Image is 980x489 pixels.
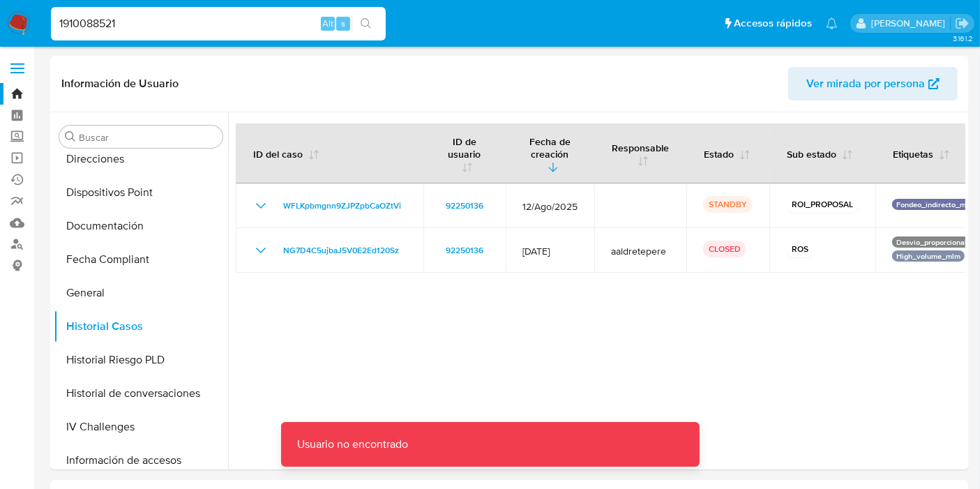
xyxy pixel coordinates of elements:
button: search-icon [352,14,380,33]
p: marianathalie.grajeda@mercadolibre.com.mx [871,17,950,30]
button: Historial de conversaciones [54,377,228,410]
button: Historial Riesgo PLD [54,343,228,377]
button: Información de accesos [54,444,228,477]
button: Dispositivos Point [54,176,228,209]
a: Salir [955,16,970,31]
button: Buscar [65,131,76,142]
button: Historial Casos [54,310,228,343]
p: Usuario no encontrado [281,422,425,467]
input: Buscar [79,131,217,144]
button: IV Challenges [54,410,228,444]
span: s [341,17,345,30]
button: Direcciones [54,142,228,176]
h1: Información de Usuario [61,77,179,91]
span: Accesos rápidos [734,16,812,31]
input: Buscar usuario o caso... [51,15,386,33]
button: Fecha Compliant [54,243,228,276]
button: Documentación [54,209,228,243]
span: Ver mirada por persona [806,67,925,100]
span: Alt [322,17,333,30]
button: General [54,276,228,310]
button: Ver mirada por persona [788,67,958,100]
a: Notificaciones [826,17,838,29]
